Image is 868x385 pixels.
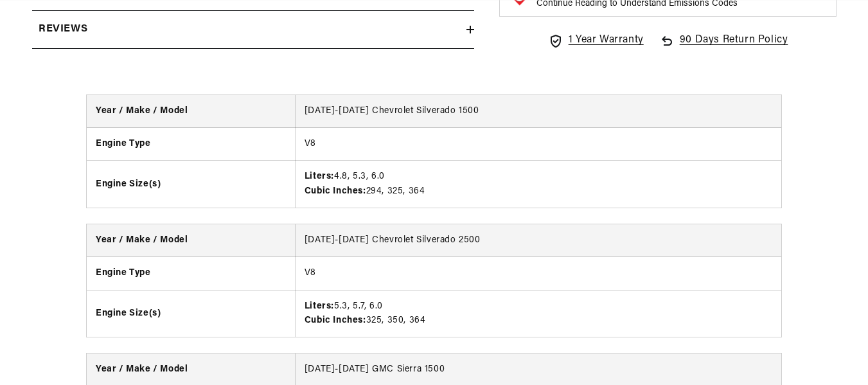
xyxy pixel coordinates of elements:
a: 1 Year Warranty [548,32,644,49]
summary: Reviews [32,11,474,48]
a: 90 Days Return Policy [659,32,788,62]
strong: Cubic Inches: [305,316,366,325]
strong: Cubic Inches: [305,186,366,196]
strong: Liters: [305,301,334,311]
td: [DATE]-[DATE] Chevrolet Silverado 1500 [295,95,781,128]
th: Year / Make / Model [87,224,295,257]
td: [DATE]-[DATE] Chevrolet Silverado 2500 [295,224,781,257]
td: V8 [295,257,781,290]
td: V8 [295,128,781,161]
th: Engine Size(s) [87,161,295,208]
span: 1 Year Warranty [569,32,644,49]
h2: Reviews [39,21,87,38]
span: 90 Days Return Policy [680,32,788,62]
td: 5.3, 5.7, 6.0 325, 350, 364 [295,290,781,337]
th: Engine Type [87,257,295,290]
td: 4.8, 5.3, 6.0 294, 325, 364 [295,161,781,208]
strong: Liters: [305,172,334,181]
th: Year / Make / Model [87,95,295,128]
th: Engine Size(s) [87,290,295,337]
th: Engine Type [87,128,295,161]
